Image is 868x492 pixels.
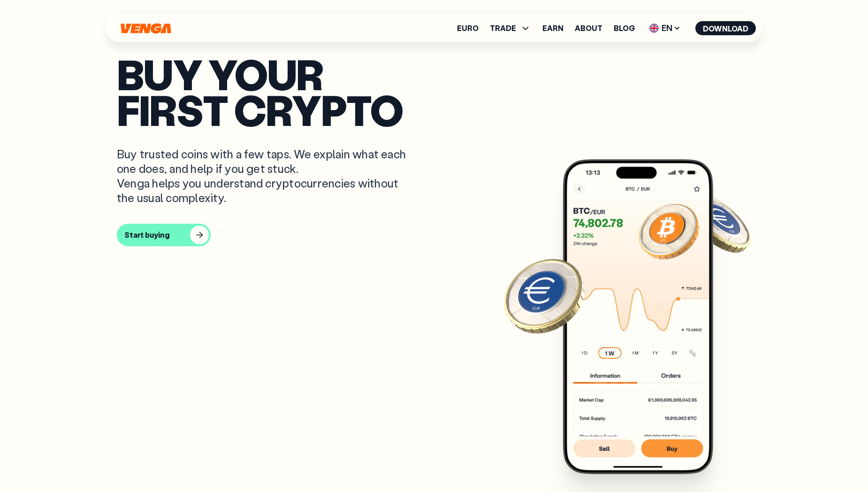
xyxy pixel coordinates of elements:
div: Start buying [124,230,170,240]
a: Earn [542,24,563,32]
button: Start buying [117,224,211,246]
a: Start buying [117,224,751,246]
svg: Home [120,23,172,34]
a: Euro [457,24,479,32]
span: EN [646,21,684,36]
span: TRADE [490,23,531,34]
img: EURO coin [685,190,753,258]
img: EURO coin [502,253,586,338]
a: Blog [614,24,635,32]
p: Buy your first crypto [117,56,751,128]
img: Venga app trade [563,159,713,474]
a: About [575,24,602,32]
button: Download [695,21,756,35]
img: flag-uk [649,23,659,33]
p: Buy trusted coins with a few taps. We explain what each one does, and help if you get stuck. Veng... [117,147,413,205]
span: TRADE [490,24,516,32]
